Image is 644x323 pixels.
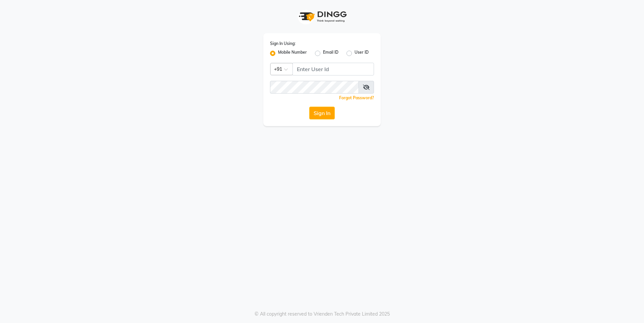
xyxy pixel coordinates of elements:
button: Sign In [309,107,335,119]
a: Forgot Password? [339,95,374,100]
label: Email ID [323,49,338,57]
input: Username [270,81,359,94]
label: Mobile Number [278,49,307,57]
label: Sign In Using: [270,41,296,47]
img: logo1.svg [295,7,349,26]
input: Username [292,63,374,75]
label: User ID [355,49,369,57]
